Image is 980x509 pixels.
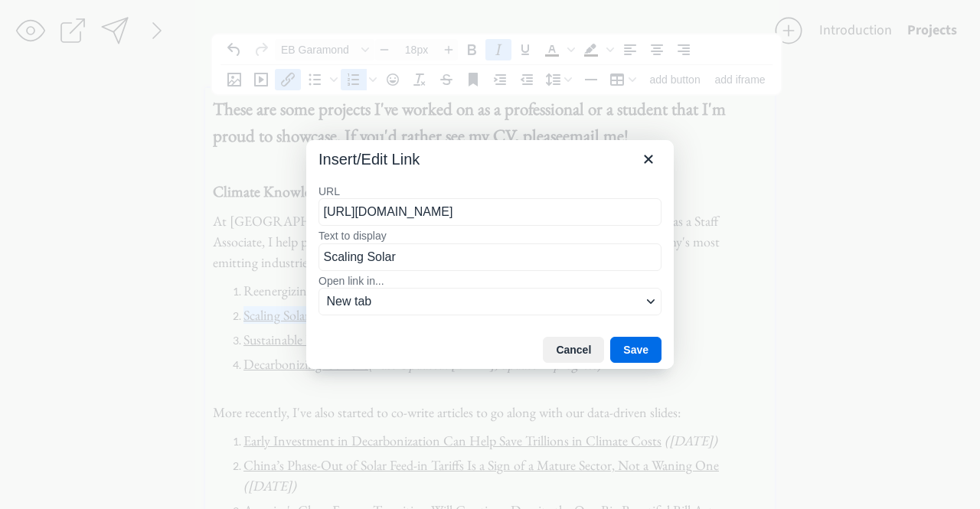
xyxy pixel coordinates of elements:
label: URL [318,184,661,198]
button: Save [610,337,661,363]
span: New tab [327,292,642,311]
button: Cancel [543,337,604,363]
button: Close [635,146,661,172]
label: Open link in... [318,274,661,288]
label: Text to display [318,229,661,243]
button: Open link in... [318,288,661,315]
